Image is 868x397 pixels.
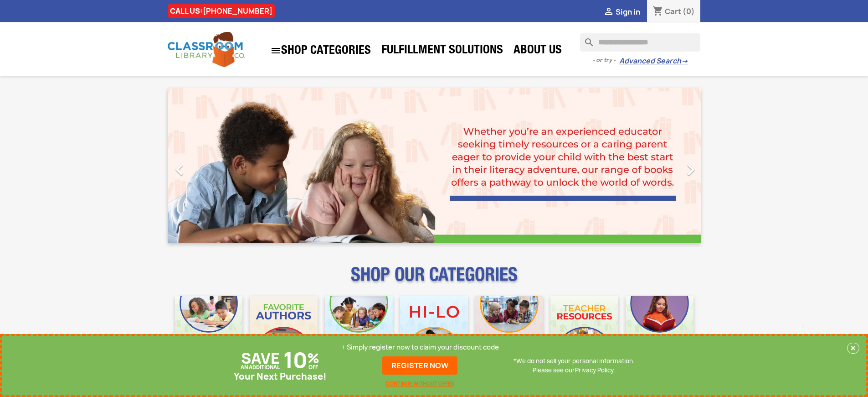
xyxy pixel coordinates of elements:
a: Fulfillment Solutions [377,42,508,60]
img: CLC_Teacher_Resources_Mobile.jpg [550,296,618,364]
i: search [580,33,591,44]
img: CLC_Favorite_Authors_Mobile.jpg [250,296,318,364]
input: Search [580,33,700,52]
p: SHOP OUR CATEGORIES [168,272,701,288]
a: Previous [168,88,248,243]
a: [PHONE_NUMBER] [203,6,272,16]
ul: Carousel container [168,88,701,243]
span: (0) [683,6,695,16]
i:  [679,158,702,181]
span: Cart [665,6,681,16]
span: Sign in [616,7,640,17]
i: shopping_cart [652,6,663,17]
div: CALL US: [168,4,275,18]
a: Next [621,88,701,243]
img: CLC_Bulk_Mobile.jpg [175,296,243,364]
i:  [168,158,191,181]
a: About Us [509,42,566,60]
i:  [603,7,614,18]
img: CLC_HiLo_Mobile.jpg [400,296,468,364]
i:  [270,45,281,56]
a:  Sign in [603,7,640,17]
img: CLC_Dyslexia_Mobile.jpg [626,296,693,364]
img: Classroom Library Company [168,32,245,67]
span: - or try - [592,56,619,65]
img: CLC_Fiction_Nonfiction_Mobile.jpg [475,296,543,364]
a: Advanced Search→ [619,57,688,66]
a: SHOP CATEGORIES [266,41,375,61]
img: CLC_Phonics_And_Decodables_Mobile.jpg [325,296,393,364]
span: → [681,57,688,66]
